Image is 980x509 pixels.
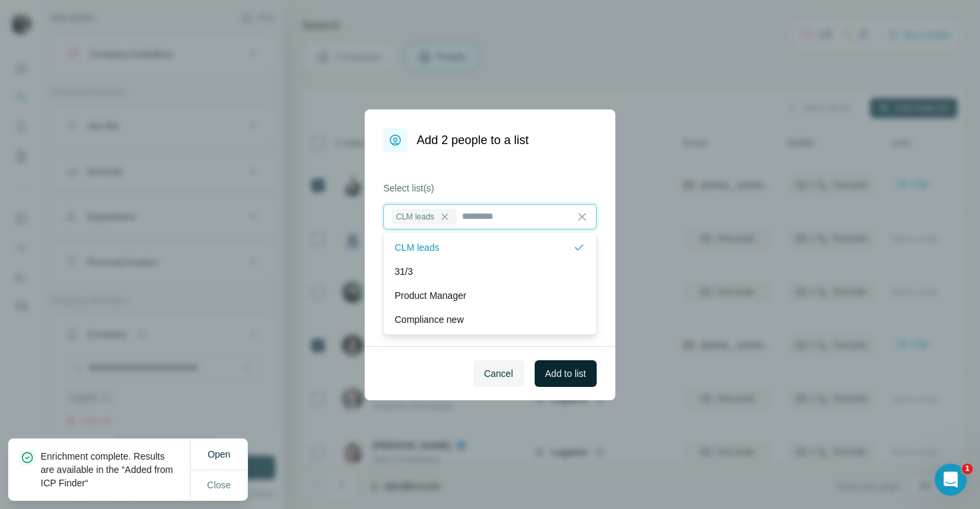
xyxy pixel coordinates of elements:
[535,360,597,387] button: Add to list
[207,478,231,492] span: Close
[198,442,239,466] button: Open
[395,313,464,326] p: Compliance new
[935,464,967,496] iframe: Intercom live chat
[962,464,973,474] span: 1
[545,367,586,380] span: Add to list
[383,181,597,195] label: Select list(s)
[41,450,190,490] p: Enrichment complete. Results are available in the “Added from ICP Finder“
[473,360,524,387] button: Cancel
[484,367,513,380] span: Cancel
[417,131,529,149] h1: Add 2 people to a list
[392,209,457,225] div: CLM leads
[198,473,241,497] button: Close
[395,241,439,254] p: CLM leads
[207,449,230,460] span: Open
[395,289,466,302] p: Product Manager
[395,265,413,278] p: 31/3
